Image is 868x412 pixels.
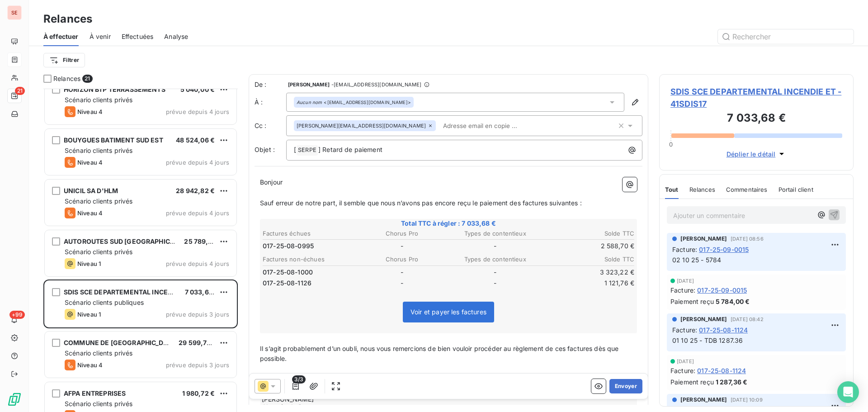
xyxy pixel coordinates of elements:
span: Niveau 4 [77,159,103,166]
span: Scénario clients privés [65,147,132,154]
span: [DATE] [677,359,694,364]
h3: Relances [43,11,92,27]
td: - [449,278,542,288]
span: - [EMAIL_ADDRESS][DOMAIN_NAME] [331,82,421,87]
span: Niveau 1 [77,260,101,267]
span: 48 524,06 € [176,136,215,144]
span: SERPE [297,145,318,156]
th: Chorus Pro [356,255,448,264]
td: - [449,267,542,277]
span: Total TTC à régler : 7 033,68 € [261,219,636,228]
button: Envoyer [609,379,642,393]
span: 7 033,68 € [185,288,219,296]
span: Scénario clients publiques [65,298,144,306]
span: Paiement reçu [670,297,714,306]
span: prévue depuis 3 jours [166,311,229,318]
span: prévue depuis 3 jours [166,361,229,369]
span: 21 [82,75,92,83]
td: 1 121,76 € [542,278,635,288]
span: Sauf erreur de notre part, il semble que nous n’avons pas encore reçu le paiement des factures su... [260,199,582,207]
span: Scénario clients privés [65,197,132,205]
span: [PERSON_NAME] [288,82,330,87]
span: 0 [669,141,673,148]
span: Niveau 1 [77,311,101,318]
span: BOUYGUES BATIMENT SUD EST [64,136,163,144]
img: Logo LeanPay [7,392,22,407]
div: <[EMAIL_ADDRESS][DOMAIN_NAME]> [297,99,411,105]
span: Analyse [164,32,188,41]
button: Filtrer [43,53,85,67]
span: [DATE] 08:42 [731,317,764,322]
span: Tout [665,186,679,193]
div: Open Intercom Messenger [837,381,859,403]
td: 017-25-08-1126 [262,278,355,288]
th: Chorus Pro [356,229,448,238]
span: COMMUNE DE [GEOGRAPHIC_DATA] [64,339,178,346]
input: Adresse email en copie ... [439,119,544,133]
span: prévue depuis 4 jours [166,209,229,217]
span: 5 040,00 € [180,85,215,93]
th: Solde TTC [542,255,635,264]
span: 017-25-08-1124 [699,325,748,335]
span: prévue depuis 4 jours [166,159,229,166]
span: [ [294,146,296,153]
th: Factures non-échues [262,255,355,264]
span: Commentaires [726,186,768,193]
span: Bonjour [260,178,283,186]
span: [DATE] [677,278,694,284]
button: Déplier le détail [724,149,789,159]
span: prévue depuis 4 jours [166,260,229,267]
span: 5 784,00 € [716,297,750,306]
span: [PERSON_NAME] [680,396,727,404]
td: 017-25-08-1000 [262,267,355,277]
span: À venir [90,32,111,41]
span: Effectuées [122,32,154,41]
span: [PERSON_NAME] [680,315,727,323]
span: Niveau 4 [77,108,103,115]
span: AUTOROUTES SUD [GEOGRAPHIC_DATA] ASF [64,237,205,245]
span: HORIZON BTP TERRASSEMENTS [64,85,165,93]
span: 21 [15,87,25,95]
span: Scénario clients privés [65,96,132,104]
span: [PERSON_NAME] [680,235,727,243]
span: Portail client [778,186,813,193]
span: 28 942,82 € [176,187,215,194]
div: grid [43,89,238,412]
span: 017-25-08-0995 [263,242,314,251]
span: SDIS SCE DEPARTEMENTAL INCENDIE ET - 41SDIS17 [670,85,842,110]
span: Niveau 4 [77,361,103,369]
span: 017-25-09-0015 [699,245,749,254]
th: Types de contentieux [449,255,542,264]
th: Factures échues [262,229,355,238]
td: - [356,267,448,277]
span: Facture : [672,245,697,254]
em: Aucun nom [297,99,322,105]
span: Déplier le détail [726,149,776,159]
span: Relances [53,74,80,83]
span: SDIS SCE DEPARTEMENTAL INCENDIE ET [64,288,193,296]
span: 1 287,36 € [716,377,748,387]
td: 2 588,70 € [542,241,635,251]
td: - [449,241,542,251]
span: Relances [689,186,715,193]
td: 3 323,22 € [542,267,635,277]
td: - [356,278,448,288]
span: ] Retard de paiement [318,146,382,153]
span: 1 980,72 € [182,389,215,397]
span: Scénario clients privés [65,248,132,256]
input: Rechercher [718,29,854,44]
span: 29 599,70 € [179,339,217,346]
label: Cc : [255,121,286,130]
td: - [356,241,448,251]
span: prévue depuis 4 jours [166,108,229,115]
span: 02 10 25 - 5784 [672,256,721,264]
span: Il s’agit probablement d’un oubli, nous vous remercions de bien vouloir procéder au règlement de ... [260,345,621,363]
span: Scénario clients privés [65,349,132,357]
span: [DATE] 08:56 [731,236,764,242]
span: 017-25-08-1124 [697,366,746,375]
span: UNICIL SA D'HLM [64,187,118,194]
span: Objet : [255,146,275,153]
span: 01 10 25 - TDB 1287.36 [672,336,743,344]
span: Facture : [670,285,695,295]
span: 3/3 [292,375,306,384]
